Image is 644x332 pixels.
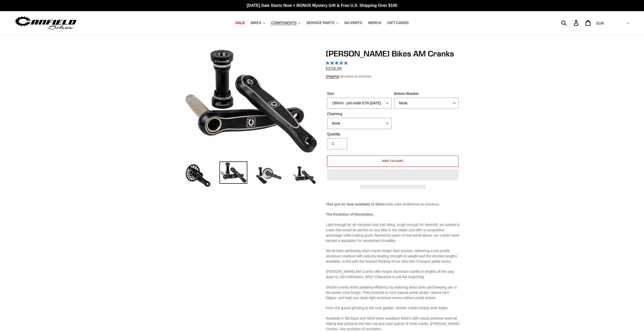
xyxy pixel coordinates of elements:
[326,202,460,207] p: Note color preference at checkout.
[327,111,392,117] label: Chainring
[306,21,334,25] span: SERVICE PARTS
[382,159,404,163] span: Add to cart
[235,21,245,25] span: SALE
[342,19,365,26] a: GG PARTS
[219,161,247,184] img: Load image into Gallery viewer, Canfield Cranks
[368,21,381,25] span: MERCH
[385,19,411,26] a: GIFT CARDS
[326,285,460,301] p: Shorter cranks boost pedaling efficiency by reducing dead spots and keeping you in the power zone...
[271,21,296,25] span: COMPONENTS
[326,49,460,58] h1: [PERSON_NAME] Bikes AM Cranks
[233,19,247,26] a: SALE
[366,19,384,26] a: MERCH
[327,156,459,167] button: Add to cart
[326,66,342,71] span: €218,95
[564,17,577,28] input: Search
[255,161,283,189] img: Load image into Gallery viewer, Canfield Bikes AM Cranks
[326,248,460,264] p: We've been perfecting short cranks longer than anyone, delivering a low-profile aluminum crankset...
[326,305,460,311] p: From the gravel grinding to the rock garden, shorter cranks simply work better.
[387,21,409,25] span: GIFT CARDS
[327,132,392,137] label: Quantity
[304,19,340,26] button: SERVICE PARTS
[248,19,268,26] button: BIKES
[326,269,460,280] p: [PERSON_NAME] AM Cranks offer forged aluminum cranks in lengths all the way down to 150-millimete...
[394,91,459,96] label: Bottom-Bracket
[184,161,212,189] img: Load image into Gallery viewer, Canfield Bikes AM Cranks
[326,74,339,79] a: Shipping
[290,161,318,189] img: Load image into Gallery viewer, CANFIELD-AM_DH-CRANKS
[344,21,362,25] span: GG PARTS
[326,61,349,65] span: 4.97 stars
[326,222,460,243] p: Light enough for all-mountain and trail riding, tough enough for downhill, we wanted a crank that...
[14,15,77,31] img: Canfield Bikes
[185,50,317,153] img: Canfield Cranks
[327,91,392,96] label: Size
[326,202,386,206] strong: This just in! Now available in Silver.
[326,74,460,79] div: calculated at checkout.
[326,316,460,332] p: Available in flat black and NEW silver anodized finish's with raised polished external ribbing th...
[251,21,261,25] span: BIKES
[326,212,374,216] strong: The Evolution of Revolution.
[269,19,303,26] button: COMPONENTS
